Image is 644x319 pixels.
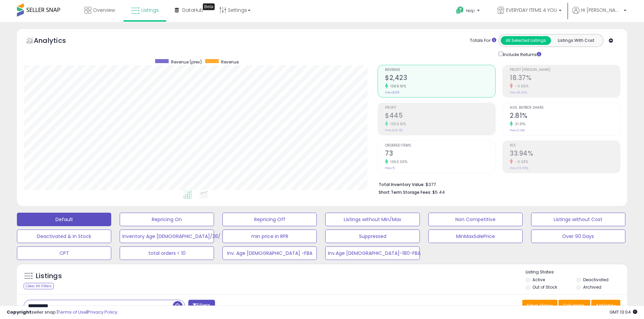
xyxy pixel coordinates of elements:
[120,213,214,226] button: Repricing On
[325,246,420,260] button: Inv.Age [DEMOGRAPHIC_DATA]-180-FBA
[428,230,523,243] button: MinMaxSalePrice
[34,36,79,47] h5: Analytics
[583,284,601,290] label: Archived
[610,309,637,315] span: 2025-08-14 13:04 GMT
[510,68,620,72] span: Profit [PERSON_NAME]
[222,246,317,260] button: Inv. Age [DEMOGRAPHIC_DATA] -FBA
[385,112,495,121] h2: $445
[510,112,620,121] h2: 2.81%
[432,189,445,195] span: $5.44
[188,300,215,312] button: Filters
[385,74,495,83] h2: $2,423
[451,1,486,22] a: Help
[563,302,584,309] span: Columns
[221,59,239,65] span: Revenue
[58,309,87,315] a: Terms of Use
[583,277,609,283] label: Deactivated
[513,159,528,164] small: -0.03%
[388,159,407,164] small: 1360.00%
[510,166,528,170] small: Prev: 33.95%
[203,3,215,10] div: Tooltip anchor
[510,144,620,148] span: ROI
[379,180,615,188] li: $377
[531,230,625,243] button: Over 90 Days
[222,213,317,226] button: Repricing Off
[24,283,54,289] div: Clear All Filters
[7,309,117,316] div: seller snap | |
[581,7,622,14] span: Hi [PERSON_NAME]
[513,122,525,127] small: 31.31%
[17,213,111,226] button: Default
[532,284,557,290] label: Out of Stock
[501,36,551,45] button: All Selected Listings
[325,213,420,226] button: Listings without Min/Max
[385,128,403,132] small: Prev: $30.50
[526,269,627,275] p: Listing States:
[456,6,464,15] i: Get Help
[182,7,204,14] span: DataHub
[385,106,495,110] span: Profit
[466,8,475,14] span: Help
[222,230,317,243] button: min price in RPR
[531,213,625,226] button: Listings without Cost
[513,84,528,89] small: -0.65%
[388,84,406,89] small: 1369.16%
[120,246,214,260] button: total orders < 10
[506,7,557,14] span: EVERYDAY ITEMS 4 YOU
[551,36,601,45] button: Listings With Cost
[325,230,420,243] button: Suppressed
[510,74,620,83] h2: 18.37%
[558,300,590,311] button: Columns
[522,300,557,311] button: Save View
[385,144,495,148] span: Ordered Items
[379,189,431,195] b: Short Term Storage Fees:
[510,128,525,132] small: Prev: 2.14%
[36,271,62,281] h5: Listings
[428,213,523,226] button: Non Competitive
[494,50,549,58] div: Include Returns
[385,150,495,159] h2: 73
[88,309,117,315] a: Privacy Policy
[470,37,496,44] div: Totals For
[572,7,626,22] a: Hi [PERSON_NAME]
[93,7,115,14] span: Overview
[510,150,620,159] h2: 33.94%
[385,68,495,72] span: Revenue
[7,309,31,315] strong: Copyright
[385,166,395,170] small: Prev: 5
[379,182,425,187] b: Total Inventory Value:
[171,59,202,65] span: Revenue (prev)
[532,277,545,283] label: Active
[141,7,159,14] span: Listings
[385,90,399,95] small: Prev: $165
[17,246,111,260] button: CPT
[510,90,527,95] small: Prev: 18.49%
[510,106,620,110] span: Avg. Buybox Share
[17,230,111,243] button: Deactivated & In Stock
[591,300,620,311] button: Actions
[388,122,406,127] small: 1359.61%
[120,230,214,243] button: Inventory Age [DEMOGRAPHIC_DATA]/26/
